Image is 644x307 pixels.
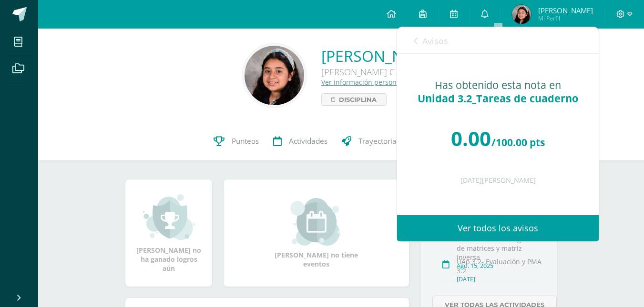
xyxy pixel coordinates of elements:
a: Actividades [266,122,335,160]
a: Ver todos los avisos [397,215,599,241]
span: Disciplina [339,94,377,105]
div: [PERSON_NAME] no ha ganado logros aún [135,193,203,273]
span: 429 [521,35,534,45]
a: Trayectoria [335,122,404,160]
img: 65d11079bd7cf4c3bb9d10ed84cc8ec4.png [245,46,304,105]
span: Mi Perfil [538,14,593,22]
a: Punteos [206,122,266,160]
img: event_small.png [290,198,342,246]
span: avisos sin leer [521,35,582,45]
span: [PERSON_NAME] [538,6,593,15]
div: [PERSON_NAME] C [321,66,440,78]
span: 0.00 [451,125,491,152]
div: UAP 3.2 - Evaluación final de unidad sobre algebra de matrices y matriz inversa [457,226,542,262]
div: [DATE] [457,275,542,283]
div: UAp 3.2- Evaluación y PMA 3.2 [457,257,542,275]
a: Ver información personal... [321,78,408,87]
span: Punteos [232,136,259,146]
span: /100.00 pts [491,136,545,149]
span: Actividades [289,136,327,146]
span: Unidad 3.2_Tareas de cuaderno [418,91,578,105]
a: Disciplina [321,93,387,106]
img: 62164860179a0ccc6789c950a04321c0.png [512,5,531,24]
div: Has obtenido esta nota en [416,79,580,105]
img: achievement_small.png [143,193,195,241]
span: Trayectoria [358,136,397,146]
div: [DATE][PERSON_NAME] [416,177,580,185]
div: [PERSON_NAME] no tiene eventos [269,198,364,268]
span: Avisos [422,35,448,47]
a: [PERSON_NAME] [321,46,440,66]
